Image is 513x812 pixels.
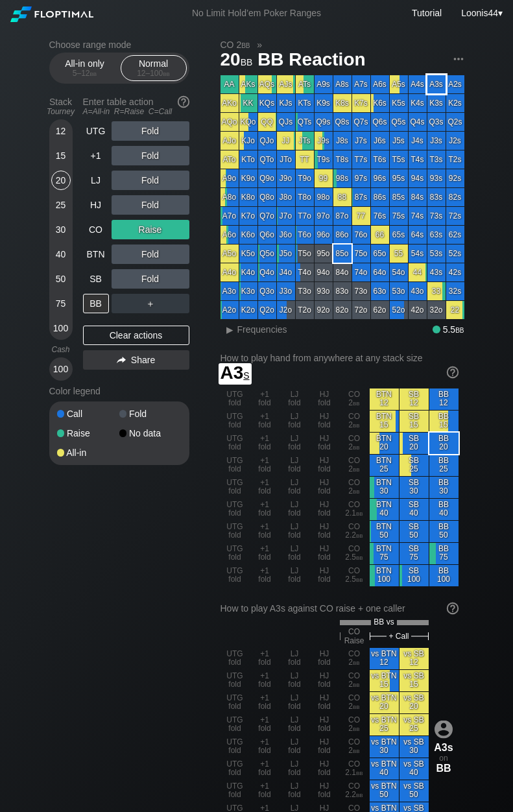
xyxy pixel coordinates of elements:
[409,282,427,300] div: 43o
[258,263,276,281] div: Q4o
[44,107,78,116] div: Tourney
[221,169,239,187] div: A9o
[310,388,339,410] div: HJ fold
[400,455,429,476] div: SB 25
[333,150,352,169] div: T8s
[390,282,408,300] div: 53o
[221,433,250,454] div: UTG fold
[446,75,464,93] div: A2s
[221,353,459,363] h2: How to play hand from anywhere at any stack size
[370,388,399,410] div: BTN 12
[55,56,115,80] div: All-in only
[352,207,370,225] div: 77
[51,245,71,264] div: 40
[333,94,352,112] div: K8s
[280,388,309,410] div: LJ fold
[239,207,257,225] div: K7o
[258,207,276,225] div: Q7o
[221,455,250,476] div: UTG fold
[237,324,287,335] span: Frequencies
[427,263,446,281] div: 43s
[51,146,71,165] div: 15
[446,207,464,225] div: 72s
[221,301,239,319] div: A2o
[409,113,427,131] div: Q4s
[126,69,181,78] div: 12 – 100
[258,282,276,300] div: Q3o
[455,324,464,335] span: bb
[458,6,504,20] div: ▾
[163,69,170,78] span: bb
[446,245,464,263] div: 52s
[241,40,250,50] span: bb
[315,75,333,93] div: A9s
[10,6,93,22] img: Floptimal logo
[370,499,399,520] div: BTN 40
[258,113,276,131] div: QQ
[409,132,427,150] div: J4s
[333,282,352,300] div: 83o
[370,477,399,498] div: BTN 30
[446,188,464,206] div: 82s
[446,113,464,131] div: Q2s
[221,113,239,131] div: AQo
[296,150,314,169] div: TT
[333,226,352,244] div: 86o
[250,455,280,476] div: +1 fold
[83,220,109,239] div: CO
[315,282,333,300] div: 93o
[352,150,370,169] div: T7s
[427,301,446,319] div: 32o
[83,294,109,313] div: BB
[221,521,250,542] div: UTG fold
[277,150,295,169] div: JTo
[51,294,71,313] div: 75
[427,226,446,244] div: 63s
[400,388,429,410] div: SB 12
[256,50,367,71] span: BB Reaction
[356,508,363,518] span: bb
[390,263,408,281] div: 54o
[221,499,250,520] div: UTG fold
[352,113,370,131] div: Q7s
[310,411,339,432] div: HJ fold
[390,169,408,187] div: 95s
[280,477,309,498] div: LJ fold
[296,207,314,225] div: T7o
[310,455,339,476] div: HJ fold
[51,359,71,379] div: 100
[446,226,464,244] div: 62s
[119,429,182,438] div: No data
[371,226,389,244] div: 66
[427,150,446,169] div: T3s
[427,169,446,187] div: 93s
[315,188,333,206] div: 98o
[371,113,389,131] div: Q6s
[427,94,446,112] div: K3s
[429,477,459,498] div: BB 30
[371,94,389,112] div: K6s
[57,409,119,418] div: Call
[409,301,427,319] div: 42o
[446,365,460,379] img: help.32db89a4.svg
[390,226,408,244] div: 65s
[427,282,446,300] div: 33
[352,263,370,281] div: 74o
[250,499,280,520] div: +1 fold
[83,245,109,264] div: BTN
[222,322,239,337] div: ▸
[258,150,276,169] div: QTo
[353,420,360,429] span: bb
[277,226,295,244] div: J6o
[221,388,250,410] div: UTG fold
[315,113,333,131] div: Q9s
[250,388,280,410] div: +1 fold
[296,282,314,300] div: T3o
[277,94,295,112] div: KJs
[390,301,408,319] div: 52o
[280,411,309,432] div: LJ fold
[83,195,109,215] div: HJ
[124,56,184,80] div: Normal
[409,188,427,206] div: 84s
[49,381,189,401] div: Color legend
